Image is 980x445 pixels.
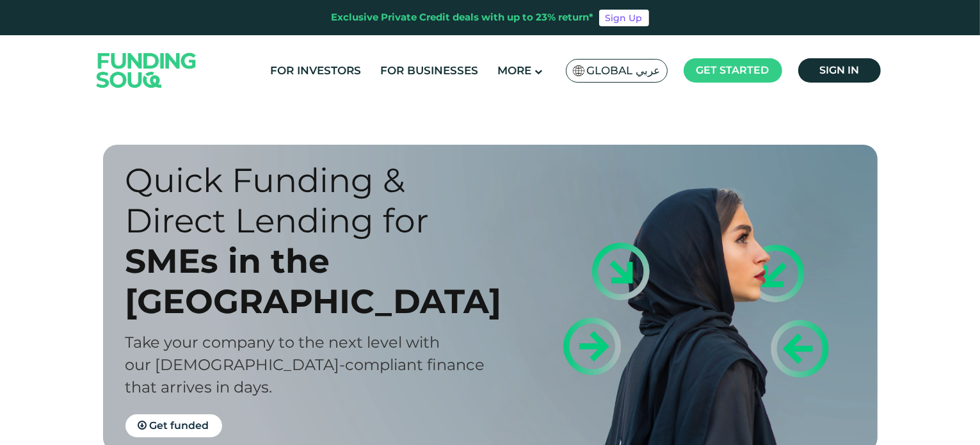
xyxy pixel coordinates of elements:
img: SA Flag [573,65,584,76]
span: Global عربي [587,63,661,78]
span: Get funded [150,419,209,432]
span: More [497,64,531,77]
div: Quick Funding & Direct Lending for [125,160,513,241]
div: SMEs in the [GEOGRAPHIC_DATA] [125,241,513,321]
span: Take your company to the next level with our [DEMOGRAPHIC_DATA]-compliant finance that arrives in... [125,333,485,396]
span: Get started [696,64,769,76]
a: Sign in [798,58,881,83]
a: For Investors [267,60,364,81]
div: Exclusive Private Credit deals with up to 23% return* [332,10,594,25]
a: Get funded [125,414,222,437]
span: Sign in [819,64,859,76]
img: Logo [84,38,209,102]
a: Sign Up [599,10,649,26]
a: For Businesses [377,60,481,81]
